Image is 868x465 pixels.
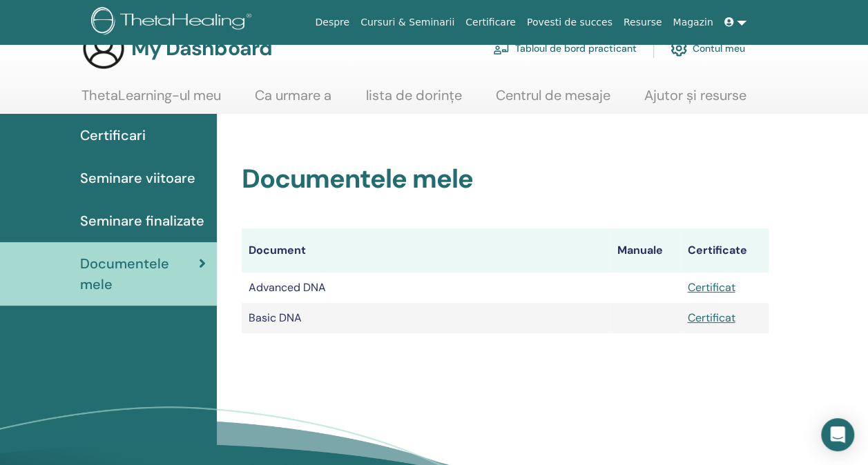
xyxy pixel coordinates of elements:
a: Certificare [460,10,521,35]
a: Ca urmare a [255,87,331,114]
th: Document [242,228,610,273]
a: Cursuri & Seminarii [355,10,460,35]
a: Povesti de succes [521,10,618,35]
a: Despre [309,10,355,35]
td: Advanced DNA [242,273,610,303]
div: Open Intercom Messenger [821,418,854,451]
span: Certificari [80,125,146,146]
img: generic-user-icon.jpg [81,26,126,70]
a: Ajutor și resurse [644,87,746,114]
a: Certificat [687,310,735,325]
a: lista de dorințe [366,87,462,114]
img: chalkboard-teacher.svg [493,42,510,55]
h3: My Dashboard [131,36,272,61]
a: ThetaLearning-ul meu [81,87,221,114]
a: Centrul de mesaje [496,87,610,114]
span: Documentele mele [80,253,199,295]
a: Resurse [618,10,668,35]
img: logo.png [91,7,256,38]
a: Contul meu [671,33,745,63]
span: Seminare viitoare [80,168,195,188]
h2: Documentele mele [242,164,769,195]
a: Magazin [667,10,718,35]
th: Certificate [680,228,769,273]
img: cog.svg [671,37,687,60]
a: Tabloul de bord practicant [493,33,637,63]
a: Certificat [687,280,735,295]
td: Basic DNA [242,303,610,333]
th: Manuale [610,228,680,273]
span: Seminare finalizate [80,210,204,231]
